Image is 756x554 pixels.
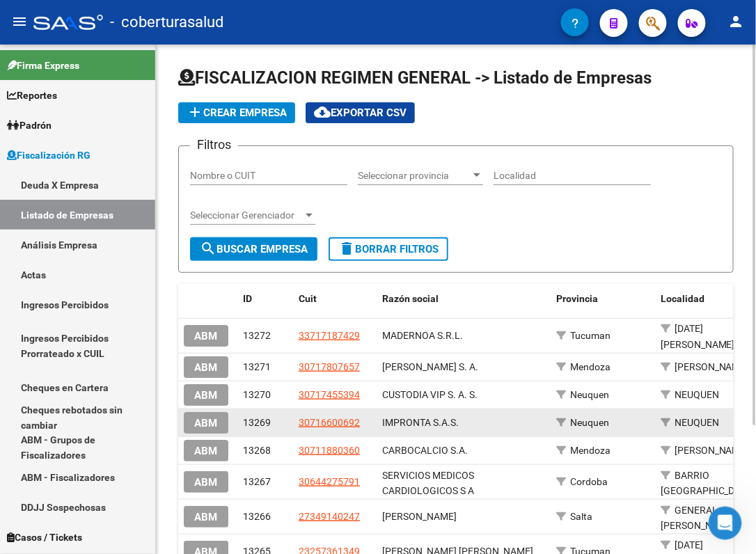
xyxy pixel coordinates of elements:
[314,106,407,119] span: Exportar CSV
[377,284,551,314] datatable-header-cell: Razón social
[314,104,331,120] mat-icon: cloud_download
[293,284,377,314] datatable-header-cell: Cuit
[358,170,471,182] span: Seleccionar provincia
[184,506,228,528] button: ABM
[661,470,755,497] span: BARRIO [GEOGRAPHIC_DATA]
[299,389,360,400] span: 30717455394
[382,445,468,456] span: CARBOCALCIO S.A.
[382,470,474,497] span: SERVICIOS MEDICOS CARDIOLOGICOS S A
[184,356,228,378] button: ABM
[661,505,735,532] span: GENERAL [PERSON_NAME]
[187,106,287,119] span: Crear Empresa
[184,384,228,406] button: ABM
[570,361,611,372] span: Mendoza
[661,323,749,366] span: [DATE][PERSON_NAME] DE TUCUMAN
[243,361,271,372] span: 13271
[200,243,308,255] span: Buscar Empresa
[243,511,271,522] span: 13266
[728,13,745,30] mat-icon: person
[382,330,463,341] span: MADERNOA S.R.L.
[243,417,271,428] span: 13269
[195,330,218,342] span: ABM
[299,330,360,341] span: 33717187429
[184,440,228,461] button: ABM
[190,209,303,221] span: Seleccionar Gerenciador
[299,361,360,372] span: 30717807657
[299,417,360,428] span: 30716600692
[338,240,355,257] mat-icon: delete
[299,511,360,522] span: 27349140247
[570,417,609,428] span: Neuquen
[299,293,317,304] span: Cuit
[338,243,439,255] span: Borrar Filtros
[675,445,749,456] span: [PERSON_NAME]
[551,284,655,314] datatable-header-cell: Provincia
[190,237,317,261] button: Buscar Empresa
[7,88,57,103] span: Reportes
[195,417,218,429] span: ABM
[299,476,360,487] span: 30644275791
[243,389,271,400] span: 13270
[243,445,271,456] span: 13268
[7,118,52,133] span: Padrón
[184,325,228,347] button: ABM
[675,361,749,372] span: [PERSON_NAME]
[243,476,271,487] span: 13267
[709,507,742,540] iframe: Intercom live chat
[570,445,611,456] span: Mendoza
[382,389,478,400] span: CUSTODIA VIP S. A. S.
[187,104,203,120] mat-icon: add
[190,135,238,155] h3: Filtros
[195,476,218,489] span: ABM
[7,530,82,545] span: Casos / Tickets
[7,58,79,73] span: Firma Express
[570,330,611,341] span: Tucuman
[570,476,608,487] span: Cordoba
[382,511,457,522] span: APRILE GABRIELA ELIZABETH
[184,471,228,493] button: ABM
[7,148,90,163] span: Fiscalización RG
[178,102,295,123] button: Crear Empresa
[195,361,218,374] span: ABM
[195,511,218,523] span: ABM
[195,389,218,402] span: ABM
[178,68,652,88] span: FISCALIZACION REGIMEN GENERAL -> Listado de Empresas
[200,240,216,257] mat-icon: search
[243,330,271,341] span: 13272
[306,102,415,123] button: Exportar CSV
[382,417,459,428] span: IMPRONTA S.A.S.
[661,293,704,304] span: Localidad
[675,389,719,400] span: NEUQUEN
[556,293,598,304] span: Provincia
[11,13,28,30] mat-icon: menu
[110,7,223,38] span: - coberturasalud
[299,445,360,456] span: 30711880360
[329,237,448,261] button: Borrar Filtros
[382,293,439,304] span: Razón social
[675,417,719,428] span: NEUQUEN
[184,412,228,434] button: ABM
[570,389,609,400] span: Neuquen
[382,361,478,372] span: REDMUNDO S. A.
[195,445,218,457] span: ABM
[570,511,592,522] span: Salta
[237,284,293,314] datatable-header-cell: ID
[243,293,252,304] span: ID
